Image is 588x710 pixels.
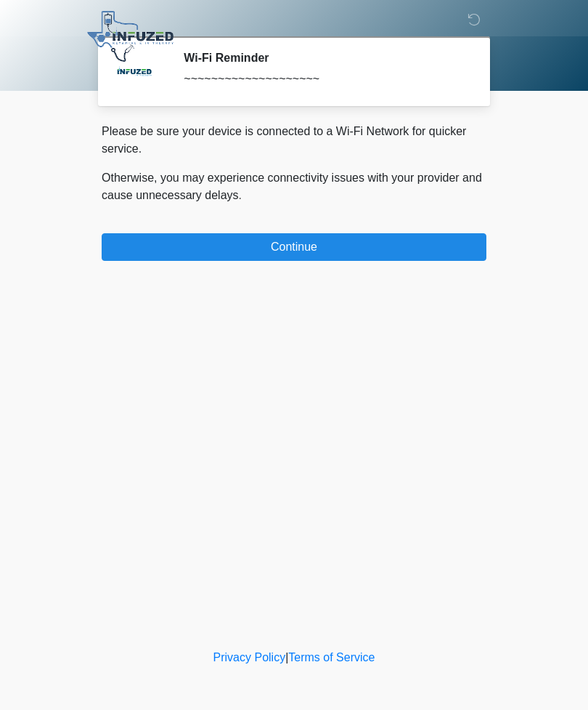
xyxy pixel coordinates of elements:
[102,123,486,158] p: Please be sure your device is connected to a Wi-Fi Network for quicker service.
[184,70,465,88] div: ~~~~~~~~~~~~~~~~~~~~
[285,651,288,663] a: |
[239,189,242,201] span: .
[113,51,156,94] img: Agent Avatar
[102,169,486,204] p: Otherwise, you may experience connectivity issues with your provider and cause unnecessary delays
[102,233,486,261] button: Continue
[288,651,375,663] a: Terms of Service
[213,651,286,663] a: Privacy Policy
[87,11,173,62] img: Infuzed IV Therapy Logo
